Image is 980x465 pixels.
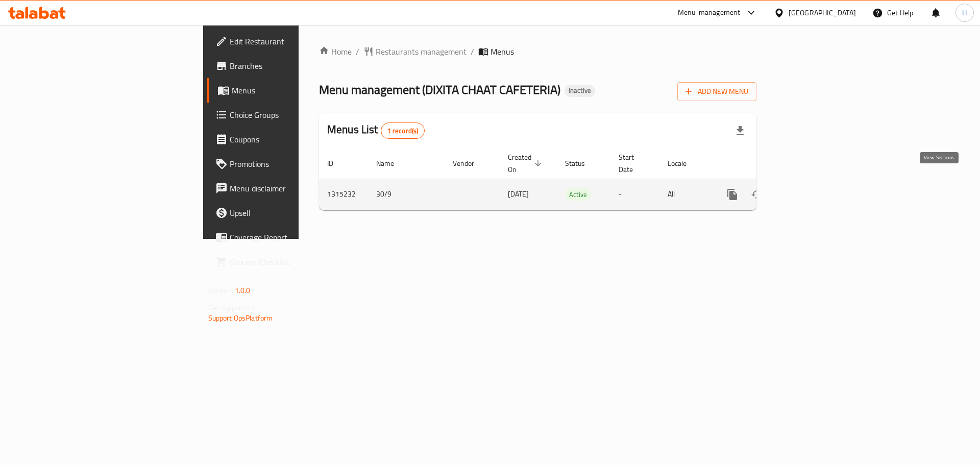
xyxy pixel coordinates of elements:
[207,201,367,225] a: Upsell
[565,188,591,201] div: Active
[230,60,359,72] span: Branches
[471,45,474,58] li: /
[327,157,347,169] span: ID
[565,85,595,97] div: Inactive
[453,157,487,169] span: Vendor
[745,182,769,207] button: Change Status
[230,207,359,219] span: Upsell
[376,45,467,58] span: Restaurants management
[230,133,359,145] span: Coupons
[685,85,748,98] span: Add New Menu
[619,151,647,176] span: Start Date
[381,126,425,136] span: 1 record(s)
[381,123,425,139] div: Total records count
[508,187,529,201] span: [DATE]
[207,152,367,176] a: Promotions
[491,45,514,58] span: Menus
[327,122,425,139] h2: Menus List
[659,179,712,210] td: All
[363,45,467,58] a: Restaurants management
[668,157,700,169] span: Locale
[207,176,367,201] a: Menu disclaimer
[207,78,367,103] a: Menus
[565,157,598,169] span: Status
[677,82,756,101] button: Add New Menu
[712,148,826,179] th: Actions
[230,231,359,243] span: Coverage Report
[230,109,359,121] span: Choice Groups
[207,250,367,274] a: Grocery Checklist
[207,29,367,54] a: Edit Restaurant
[207,225,367,250] a: Coverage Report
[720,182,745,207] button: more
[207,127,367,152] a: Coupons
[565,189,591,201] span: Active
[208,284,233,297] span: Version:
[208,311,273,325] a: Support.OpsPlatform
[230,35,359,47] span: Edit Restaurant
[208,301,255,314] span: Get support on:
[319,45,756,58] nav: breadcrumb
[232,84,359,96] span: Menus
[319,78,560,101] span: Menu management ( DIXITA CHAAT CAFETERIA )
[610,179,659,210] td: -
[728,118,752,143] div: Export file
[207,103,367,127] a: Choice Groups
[207,54,367,78] a: Branches
[368,179,445,210] td: 30/9
[508,151,545,176] span: Created On
[230,182,359,194] span: Menu disclaimer
[376,157,407,169] span: Name
[230,256,359,268] span: Grocery Checklist
[319,148,826,210] table: enhanced table
[235,284,251,297] span: 1.0.0
[565,86,595,95] span: Inactive
[962,7,967,18] span: H
[678,7,741,19] div: Menu-management
[789,7,856,18] div: [GEOGRAPHIC_DATA]
[230,158,359,170] span: Promotions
